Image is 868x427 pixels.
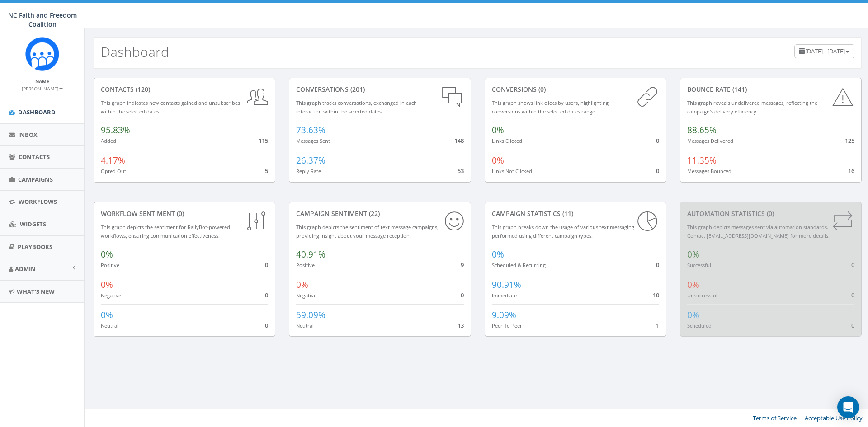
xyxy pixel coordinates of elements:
small: Added [101,137,116,144]
small: Reply Rate [296,168,321,174]
small: This graph indicates new contacts gained and unsubscribes within the selected dates. [101,99,240,115]
span: Inbox [18,131,38,139]
div: Open Intercom Messenger [837,396,859,418]
span: 73.63% [296,124,325,136]
span: What's New [17,287,55,296]
div: Bounce Rate [687,85,854,94]
small: This graph tracks conversations, exchanged in each interaction within the selected dates. [296,99,417,115]
small: Peer To Peer [492,322,522,329]
span: Workflows [19,197,57,206]
span: 0 [851,321,854,329]
span: 13 [458,321,464,329]
span: 0 [656,136,659,145]
span: Admin [15,265,36,273]
span: (141) [731,85,747,94]
span: 0% [101,309,113,321]
span: 0% [101,279,113,291]
div: conversations [296,85,463,94]
span: (120) [134,85,150,94]
span: (0) [175,209,184,218]
span: 40.91% [296,249,325,260]
span: 90.91% [492,279,521,291]
small: Name [35,78,49,84]
div: contacts [101,85,268,94]
small: Messages Bounced [687,168,731,174]
small: This graph shows link clicks by users, highlighting conversions within the selected dates range. [492,99,609,115]
small: Immediate [492,292,517,299]
span: (22) [367,209,380,218]
span: 125 [845,136,854,145]
small: Messages Sent [296,137,330,144]
span: 0 [265,291,268,299]
span: 1 [656,321,659,329]
span: 0% [492,249,504,260]
span: 0% [296,279,308,291]
small: Links Clicked [492,137,522,144]
small: This graph depicts messages sent via automation standards. Contact [EMAIL_ADDRESS][DOMAIN_NAME] f... [687,224,830,239]
span: 0% [101,249,113,260]
span: 0% [687,249,699,260]
small: Neutral [101,322,118,329]
span: Playbooks [18,243,52,251]
small: Negative [101,292,121,299]
span: (0) [765,209,774,218]
small: Messages Delivered [687,137,733,144]
span: (11) [561,209,573,218]
span: 11.35% [687,155,717,166]
span: Widgets [20,220,46,228]
small: Opted Out [101,168,126,174]
small: Unsuccessful [687,292,717,299]
span: 148 [454,136,464,145]
span: Campaigns [18,175,53,183]
small: Neutral [296,322,314,329]
span: 0% [687,279,699,291]
span: 9.09% [492,309,516,321]
span: 53 [458,167,464,175]
span: 0 [461,291,464,299]
span: 0% [687,309,699,321]
div: Automation Statistics [687,209,854,218]
span: NC Faith and Freedom Coalition [8,11,77,28]
span: 5 [265,167,268,175]
small: This graph breaks down the usage of various text messaging performed using different campaign types. [492,224,634,239]
a: Terms of Service [753,414,797,422]
a: Acceptable Use Policy [805,414,863,422]
span: 0 [656,261,659,269]
span: 10 [653,291,659,299]
small: This graph depicts the sentiment for RallyBot-powered workflows, ensuring communication effective... [101,224,230,239]
span: (0) [537,85,546,94]
span: 9 [461,261,464,269]
small: Scheduled [687,322,712,329]
small: [PERSON_NAME] [22,85,63,92]
small: Positive [296,262,315,268]
span: 0 [851,261,854,269]
span: Contacts [19,153,50,161]
h2: Dashboard [101,44,169,59]
small: Positive [101,262,119,268]
span: 0 [656,167,659,175]
span: 0 [265,321,268,329]
div: Workflow Sentiment [101,209,268,218]
div: Campaign Statistics [492,209,659,218]
img: Rally_Corp_Icon.png [25,37,59,71]
span: [DATE] - [DATE] [805,47,845,55]
span: 26.37% [296,155,325,166]
span: 0 [851,291,854,299]
small: This graph reveals undelivered messages, reflecting the campaign's delivery efficiency. [687,99,817,115]
div: conversions [492,85,659,94]
span: 0% [492,124,504,136]
span: 88.65% [687,124,717,136]
span: 59.09% [296,309,325,321]
div: Campaign Sentiment [296,209,463,218]
small: This graph depicts the sentiment of text message campaigns, providing insight about your message ... [296,224,439,239]
span: 16 [848,167,854,175]
span: 0 [265,261,268,269]
small: Scheduled & Recurring [492,262,546,268]
a: [PERSON_NAME] [22,84,63,92]
span: 115 [259,136,268,145]
small: Links Not Clicked [492,168,532,174]
small: Negative [296,292,316,299]
small: Successful [687,262,711,268]
span: (201) [349,85,365,94]
span: Dashboard [18,108,56,116]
